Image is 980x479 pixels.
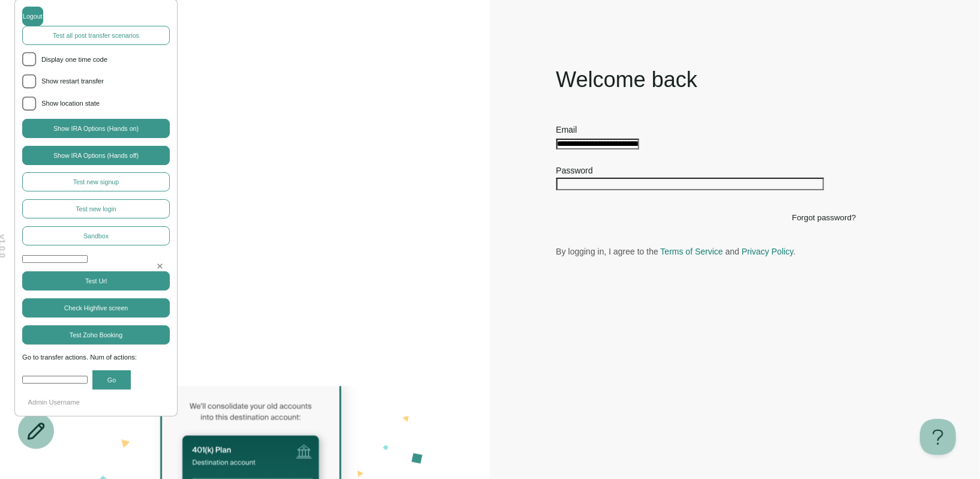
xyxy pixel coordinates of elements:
[41,76,170,87] span: Show restart transfer
[22,146,170,165] button: Show IRA Options (Hands off)
[22,397,170,408] p: Admin Username
[556,166,593,175] label: Password
[22,226,170,246] button: Sandbox
[661,247,723,256] a: Terms of Service
[92,370,131,390] button: Go
[22,52,170,67] li: Display one time code
[22,7,43,26] button: Logout
[556,65,856,94] h1: Welcome back
[22,97,170,111] li: Show location state
[22,325,170,345] button: Test Zoho Booking
[556,246,856,257] p: By logging in, I agree to the and .
[22,74,170,89] li: Show restart transfer
[920,419,956,455] iframe: Toggle Customer Support
[22,199,170,218] button: Test new login
[22,271,170,291] button: Test Url
[22,298,170,318] button: Check Highfive screen
[22,352,170,363] span: Go to transfer actions. Num of actions:
[22,172,170,191] button: Test new signup
[792,213,856,222] button: Forgot password?
[22,26,170,45] button: Test all post transfer scenarios
[22,119,170,138] button: Show IRA Options (Hands on)
[41,98,170,109] span: Show location state
[41,55,170,65] span: Display one time code
[556,125,577,134] label: Email
[742,247,793,256] a: Privacy Policy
